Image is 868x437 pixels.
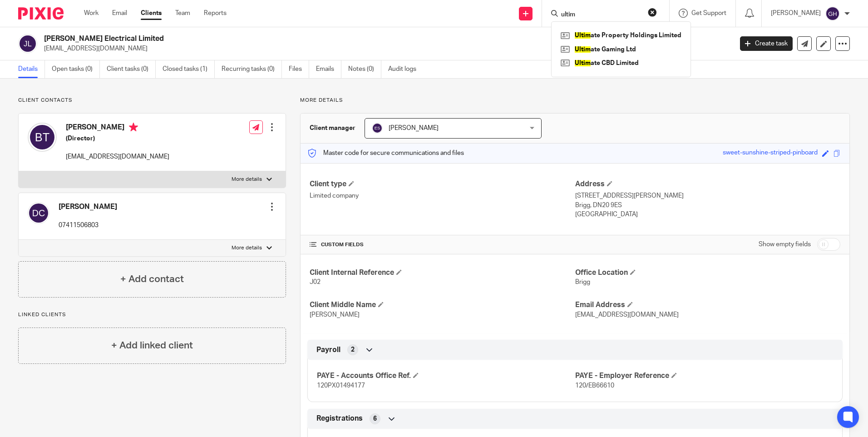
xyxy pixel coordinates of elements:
p: Master code for secure communications and files [307,149,464,158]
h2: [PERSON_NAME] Electrical Limited [44,34,590,44]
h4: [PERSON_NAME] [66,123,169,134]
h4: Client Middle Name [310,300,575,310]
h4: + Add contact [120,272,184,286]
h3: Client manager [310,124,355,133]
h5: (Director) [66,134,169,143]
button: Clear [648,8,657,17]
span: Registrations [316,414,363,423]
p: [EMAIL_ADDRESS][DOMAIN_NAME] [44,44,726,53]
h4: PAYE - Employer Reference [575,371,833,381]
p: Brigg, DN20 9ES [575,201,840,210]
img: svg%3E [28,123,57,152]
p: [STREET_ADDRESS][PERSON_NAME] [575,191,840,200]
p: Client contacts [18,97,286,104]
a: Details [18,60,45,78]
a: Closed tasks (1) [163,60,215,78]
p: [PERSON_NAME] [771,9,821,18]
span: 120PX01494177 [317,382,365,389]
a: Reports [204,9,227,18]
span: 6 [373,414,377,423]
h4: + Add linked client [111,338,193,353]
h4: PAYE - Accounts Office Ref. [317,371,575,381]
p: [EMAIL_ADDRESS][DOMAIN_NAME] [66,152,169,161]
a: Audit logs [388,60,423,78]
a: Open tasks (0) [52,60,100,78]
span: J02 [310,279,321,285]
label: Show empty fields [759,240,811,249]
a: Emails [316,60,341,78]
a: Clients [141,9,162,18]
h4: Client type [310,179,575,189]
span: 2 [351,345,355,354]
img: svg%3E [372,123,383,134]
a: Notes (0) [348,60,381,78]
p: [GEOGRAPHIC_DATA] [575,210,840,219]
span: Brigg [575,279,590,285]
a: Email [112,9,127,18]
span: 120/EB66610 [575,382,614,389]
span: Get Support [691,10,726,16]
h4: Office Location [575,268,840,278]
i: Primary [129,123,138,132]
a: Recurring tasks (0) [222,60,282,78]
h4: Client Internal Reference [310,268,575,278]
h4: [PERSON_NAME] [59,202,117,212]
a: Work [84,9,99,18]
p: More details [300,97,850,104]
img: svg%3E [825,6,840,21]
p: More details [232,176,262,183]
span: [PERSON_NAME] [310,312,360,318]
p: 07411506803 [59,221,117,230]
h4: CUSTOM FIELDS [310,241,575,248]
p: Limited company [310,191,575,200]
div: sweet-sunshine-striped-pinboard [723,148,818,159]
a: Team [175,9,190,18]
img: svg%3E [28,202,49,224]
h4: Address [575,179,840,189]
span: [EMAIL_ADDRESS][DOMAIN_NAME] [575,312,679,318]
h4: Email Address [575,300,840,310]
p: Linked clients [18,311,286,318]
a: Create task [740,36,793,51]
img: Pixie [18,7,64,20]
a: Client tasks (0) [107,60,156,78]
span: Payroll [316,345,340,355]
p: More details [232,244,262,252]
a: Files [289,60,309,78]
img: svg%3E [18,34,37,53]
span: [PERSON_NAME] [389,125,439,131]
input: Search [560,11,642,19]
